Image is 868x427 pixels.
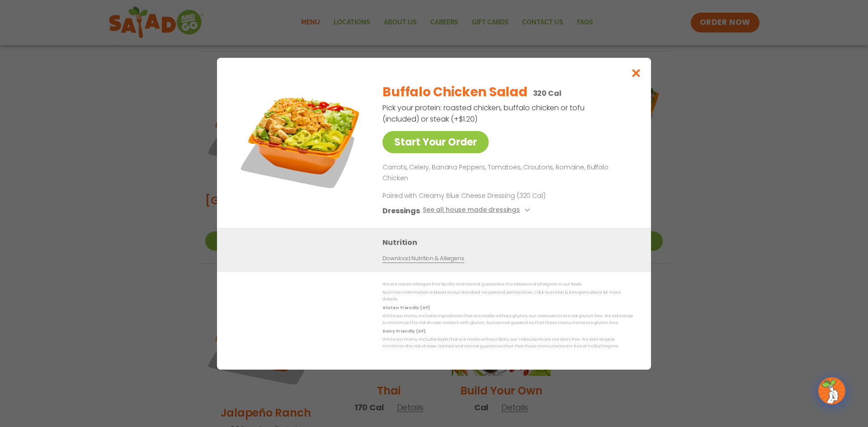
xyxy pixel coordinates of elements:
p: While our menu includes foods that are made without dairy, our restaurants are not dairy free. We... [382,336,633,350]
a: Download Nutrition & Allergens [382,254,464,263]
p: While our menu includes ingredients that are made without gluten, our restaurants are not gluten ... [382,313,633,327]
p: Paired with Creamy Blue Cheese Dressing (320 Cal) [382,191,550,200]
img: Featured product photo for Buffalo Chicken Salad [237,76,364,202]
p: We are not an allergen free facility and cannot guarantee the absence of allergens in our foods. [382,281,633,288]
img: wpChatIcon [819,378,844,404]
button: Close modal [622,58,651,88]
p: 320 Cal [533,88,561,99]
button: See all house made dressings [423,205,533,216]
strong: Gluten Friendly (GF) [382,305,429,310]
h2: Buffalo Chicken Salad [382,83,527,102]
p: Pick your protein: roasted chicken, buffalo chicken or tofu (included) or steak (+$1.20) [382,102,586,125]
p: Nutrition information is based on our standard recipes and portion sizes. Click Nutrition & Aller... [382,289,633,303]
strong: Dairy Friendly (DF) [382,328,425,333]
p: Carrots, Celery, Banana Peppers, Tomatoes, Croutons, Romaine, Buffalo Chicken [382,162,629,184]
a: Start Your Order [382,131,489,153]
h3: Dressings [382,205,420,216]
h3: Nutrition [382,236,637,248]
